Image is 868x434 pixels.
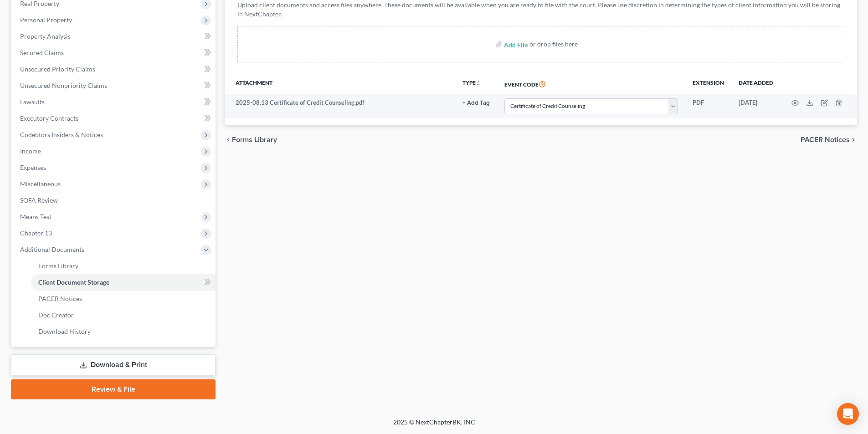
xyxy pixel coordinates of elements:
[801,136,850,143] span: PACER Notices
[38,327,91,335] span: Download History
[462,100,490,106] button: + Add Tag
[20,82,107,89] span: Unsecured Nonpriority Claims
[462,98,490,107] a: + Add Tag
[38,262,78,270] span: Forms Library
[20,180,61,188] span: Miscellaneous
[20,245,84,253] span: Additional Documents
[13,61,216,77] a: Unsecured Priority Claims
[20,213,51,220] span: Means Test
[38,295,82,302] span: PACER Notices
[685,94,731,118] td: PDF
[38,311,74,319] span: Doc Creator
[175,418,694,434] div: 2025 © NextChapterBK, INC
[225,94,455,118] td: 2025-08.13 Certificate of Credit Counseling.pdf
[11,354,216,376] a: Download & Print
[38,278,109,286] span: Client Document Storage
[20,16,72,24] span: Personal Property
[20,49,64,56] span: Secured Claims
[20,147,41,155] span: Income
[225,136,277,143] button: chevron_left Forms Library
[31,291,216,307] a: PACER Notices
[462,80,481,86] button: TYPEunfold_more
[20,229,52,237] span: Chapter 13
[20,98,45,106] span: Lawsuits
[731,94,781,118] td: [DATE]
[731,73,781,94] th: Date added
[13,77,216,94] a: Unsecured Nonpriority Claims
[13,45,216,61] a: Secured Claims
[237,0,844,19] p: Upload client documents and access files anywhere. These documents will be available when you are...
[20,32,71,40] span: Property Analysis
[20,131,103,138] span: Codebtors Insiders & Notices
[20,65,95,73] span: Unsecured Priority Claims
[685,73,731,94] th: Extension
[850,136,857,143] i: chevron_right
[11,379,216,399] a: Review & File
[225,136,232,143] i: chevron_left
[529,40,578,49] div: or drop files here
[20,196,58,204] span: SOFA Review
[13,192,216,209] a: SOFA Review
[31,274,216,291] a: Client Document Storage
[801,136,857,143] button: PACER Notices chevron_right
[13,110,216,127] a: Executory Contracts
[20,163,46,171] span: Expenses
[13,94,216,110] a: Lawsuits
[20,114,78,122] span: Executory Contracts
[31,258,216,274] a: Forms Library
[837,403,859,425] div: Open Intercom Messenger
[225,73,455,94] th: Attachment
[31,323,216,340] a: Download History
[232,136,277,143] span: Forms Library
[13,28,216,45] a: Property Analysis
[31,307,216,323] a: Doc Creator
[476,81,481,86] i: unfold_more
[497,73,685,94] th: Event Code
